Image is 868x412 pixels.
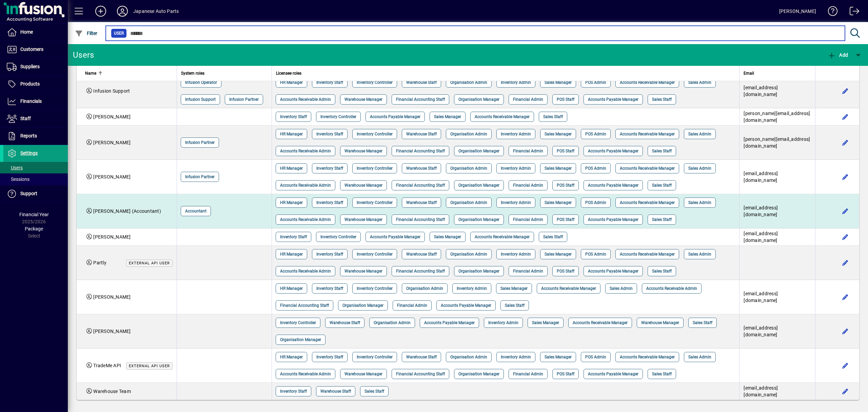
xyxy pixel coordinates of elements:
[396,182,445,189] span: Financial Accounting Staff
[229,96,259,103] span: Infusion Partner
[129,364,170,368] span: External API user
[500,285,528,292] span: Sales Manager
[557,96,574,103] span: POS Staff
[513,216,543,223] span: Financial Admin
[396,216,445,223] span: Financial Accounting Staff
[7,176,29,182] span: Sessions
[342,302,383,309] span: Organisation Manager
[357,251,393,258] span: Inventory Controller
[693,319,712,326] span: Sales Staff
[501,199,531,206] span: Inventory Admin
[3,93,68,110] a: Financials
[93,294,131,300] span: [PERSON_NAME]
[25,226,43,231] span: Package
[93,208,161,214] span: [PERSON_NAME] (Accountant)
[396,371,445,377] span: Financial Accounting Staff
[280,251,303,258] span: HR Manager
[840,386,851,397] button: Edit
[129,261,170,265] span: External API user
[688,199,711,206] span: Sales Admin
[688,165,711,172] span: Sales Admin
[545,131,572,137] span: Sales Manager
[90,5,112,17] button: Add
[557,148,574,154] span: POS Staff
[185,173,215,180] span: Infusion Partner
[280,148,331,154] span: Accounts Receivable Admin
[545,354,572,360] span: Sales Manager
[93,88,130,94] span: Infusion Support
[557,216,574,223] span: POS Staff
[185,139,215,146] span: Infusion Partner
[316,131,343,137] span: Inventory Staff
[93,114,131,119] span: [PERSON_NAME]
[450,354,487,360] span: Organisation Admin
[501,251,531,258] span: Inventory Admin
[744,171,778,183] span: [EMAIL_ADDRESS][DOMAIN_NAME]
[441,302,491,309] span: Accounts Payable Manager
[280,285,303,292] span: HR Manager
[688,354,711,360] span: Sales Admin
[406,199,437,206] span: Warehouse Staff
[652,216,672,223] span: Sales Staff
[588,268,638,275] span: Accounts Payable Manager
[357,165,393,172] span: Inventory Controller
[396,268,445,275] span: Financial Accounting Staff
[585,79,606,86] span: POS Admin
[93,329,131,334] span: [PERSON_NAME]
[396,96,445,103] span: Financial Accounting Staff
[185,208,206,214] span: Accountant
[744,205,778,217] span: [EMAIL_ADDRESS][DOMAIN_NAME]
[133,6,179,17] div: Japanese Auto Parts
[840,171,851,182] button: Edit
[652,148,672,154] span: Sales Staff
[93,363,121,368] span: TradeMe API
[652,268,672,275] span: Sales Staff
[112,5,133,17] button: Profile
[688,79,711,86] span: Sales Admin
[93,140,131,145] span: [PERSON_NAME]
[280,233,307,240] span: Inventory Staff
[620,79,675,86] span: Accounts Receivable Manager
[73,50,102,60] div: Users
[280,216,331,223] span: Accounts Receivable Admin
[280,165,303,172] span: HR Manager
[585,165,606,172] span: POS Admin
[620,165,675,172] span: Accounts Receivable Manager
[370,233,420,240] span: Accounts Payable Manager
[744,85,778,97] span: [EMAIL_ADDRESS][DOMAIN_NAME]
[620,199,675,206] span: Accounts Receivable Manager
[557,371,574,377] span: POS Staff
[501,131,531,137] span: Inventory Admin
[20,191,37,196] span: Support
[840,326,851,337] button: Edit
[543,113,563,120] span: Sales Staff
[585,199,606,206] span: POS Admin
[588,216,638,223] span: Accounts Payable Manager
[73,27,99,39] button: Filter
[513,371,543,377] span: Financial Admin
[344,216,382,223] span: Warehouse Manager
[320,233,356,240] span: Inventory Controller
[7,165,23,170] span: Users
[826,49,850,61] button: Add
[20,46,43,52] span: Customers
[620,251,675,258] span: Accounts Receivable Manager
[513,96,543,103] span: Financial Admin
[450,79,487,86] span: Organisation Admin
[280,79,303,86] span: HR Manager
[357,131,393,137] span: Inventory Controller
[280,371,331,377] span: Accounts Receivable Admin
[316,199,343,206] span: Inventory Staff
[20,133,37,138] span: Reports
[652,96,672,103] span: Sales Staff
[744,325,778,337] span: [EMAIL_ADDRESS][DOMAIN_NAME]
[840,86,851,96] button: Edit
[3,41,68,58] a: Customers
[588,96,638,103] span: Accounts Payable Manager
[3,58,68,75] a: Suppliers
[20,64,40,69] span: Suppliers
[280,354,303,360] span: HR Manager
[406,354,437,360] span: Warehouse Staff
[828,52,848,58] span: Add
[450,251,487,258] span: Organisation Admin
